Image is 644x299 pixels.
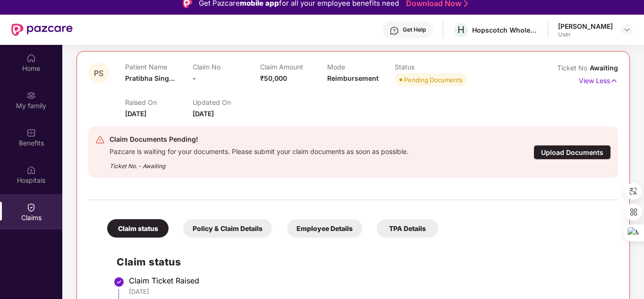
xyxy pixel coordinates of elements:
[558,22,613,31] div: [PERSON_NAME]
[26,165,36,175] img: svg+xml;base64,PHN2ZyBpZD0iSG9zcGl0YWxzIiB4bWxucz0iaHR0cDovL3d3dy53My5vcmcvMjAwMC9zdmciIHdpZHRoPS...
[557,64,590,72] span: Ticket No
[11,24,73,36] img: New Pazcare Logo
[458,24,465,35] span: H
[377,219,438,238] div: TPA Details
[534,145,611,160] div: Upload Documents
[327,63,395,71] p: Mode
[125,74,175,82] span: Pratibha Sing...
[260,63,328,71] p: Claim Amount
[110,156,408,171] div: Ticket No. - Awaiting
[327,74,379,82] span: Reimbursement
[193,110,214,118] span: [DATE]
[129,276,609,285] div: Claim Ticket Raised
[390,26,399,35] img: svg+xml;base64,PHN2ZyBpZD0iSGVscC0zMngzMiIgeG1sbnM9Imh0dHA6Ly93d3cudzMub3JnLzIwMDAvc3ZnIiB3aWR0aD...
[26,203,36,212] img: svg+xml;base64,PHN2ZyBpZD0iQ2xhaW0iIHhtbG5zPSJodHRwOi8vd3d3LnczLm9yZy8yMDAwL3N2ZyIgd2lkdGg9IjIwIi...
[125,98,193,106] p: Raised On
[579,73,618,86] p: View Less
[26,128,36,137] img: svg+xml;base64,PHN2ZyBpZD0iQmVuZWZpdHMiIHhtbG5zPSJodHRwOi8vd3d3LnczLm9yZy8yMDAwL3N2ZyIgd2lkdGg9Ij...
[26,91,36,100] img: svg+xml;base64,PHN2ZyB3aWR0aD0iMjAiIGhlaWdodD0iMjAiIHZpZXdCb3g9IjAgMCAyMCAyMCIgZmlsbD0ibm9uZSIgeG...
[395,63,462,71] p: Status
[107,219,169,238] div: Claim status
[26,53,36,63] img: svg+xml;base64,PHN2ZyBpZD0iSG9tZSIgeG1sbnM9Imh0dHA6Ly93d3cudzMub3JnLzIwMDAvc3ZnIiB3aWR0aD0iMjAiIG...
[193,74,196,82] span: -
[95,135,105,145] img: svg+xml;base64,PHN2ZyB4bWxucz0iaHR0cDovL3d3dy53My5vcmcvMjAwMC9zdmciIHdpZHRoPSIyNCIgaGVpZ2h0PSIyNC...
[403,26,426,34] div: Get Help
[183,219,272,238] div: Policy & Claim Details
[129,287,609,296] div: [DATE]
[125,63,193,71] p: Patient Name
[287,219,362,238] div: Employee Details
[110,145,408,156] div: Pazcare is waiting for your documents. Please submit your claim documents as soon as possible.
[558,31,613,38] div: User
[260,74,287,82] span: ₹50,000
[472,26,538,34] div: Hopscotch Wholesale Trading Private Limited
[193,63,260,71] p: Claim No
[404,75,463,85] div: Pending Documents
[113,276,125,288] img: svg+xml;base64,PHN2ZyBpZD0iU3RlcC1Eb25lLTMyeDMyIiB4bWxucz0iaHR0cDovL3d3dy53My5vcmcvMjAwMC9zdmciIH...
[610,76,618,86] img: svg+xml;base64,PHN2ZyB4bWxucz0iaHR0cDovL3d3dy53My5vcmcvMjAwMC9zdmciIHdpZHRoPSIxNyIgaGVpZ2h0PSIxNy...
[590,64,618,72] span: Awaiting
[623,26,631,34] img: svg+xml;base64,PHN2ZyBpZD0iRHJvcGRvd24tMzJ4MzIiIHhtbG5zPSJodHRwOi8vd3d3LnczLm9yZy8yMDAwL3N2ZyIgd2...
[94,69,103,77] span: PS
[193,98,260,106] p: Updated On
[110,134,408,145] div: Claim Documents Pending!
[117,254,609,270] h2: Claim status
[125,110,146,118] span: [DATE]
